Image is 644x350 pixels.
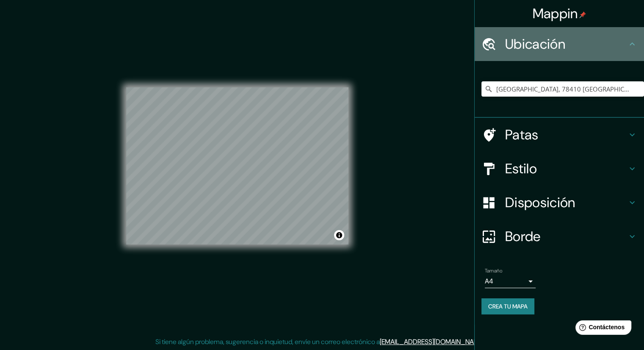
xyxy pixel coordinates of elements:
[334,230,344,240] button: Activar o desactivar atribución
[488,303,528,310] font: Crea tu mapa
[475,186,644,219] div: Disposición
[475,27,644,61] div: Ubicación
[485,277,493,286] font: A4
[475,118,644,152] div: Patas
[485,267,502,274] font: Tamaño
[533,5,578,22] font: Mappin
[505,35,565,53] font: Ubicación
[155,337,380,346] font: Si tiene algún problema, sugerencia o inquietud, envíe un correo electrónico a
[579,11,586,18] img: pin-icon.png
[505,228,541,245] font: Borde
[380,337,484,346] a: [EMAIL_ADDRESS][DOMAIN_NAME]
[485,275,536,288] div: A4
[505,194,575,211] font: Disposición
[481,298,534,314] button: Crea tu mapa
[505,160,537,178] font: Estilo
[475,219,644,253] div: Borde
[481,81,644,97] input: Elige tu ciudad o zona
[475,152,644,186] div: Estilo
[505,126,539,144] font: Patas
[569,317,635,341] iframe: Lanzador de widgets de ayuda
[126,87,348,244] canvas: Mapa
